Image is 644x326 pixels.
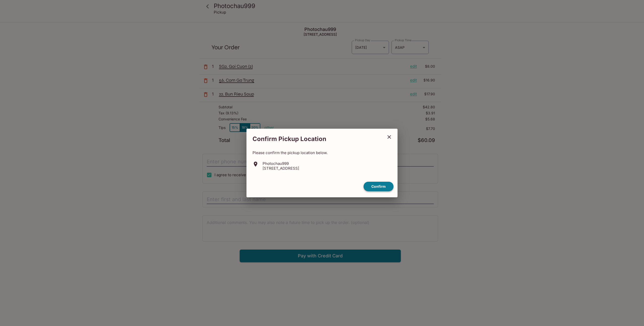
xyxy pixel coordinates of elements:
p: Please confirm the pickup location below. [253,150,391,155]
h2: Confirm Pickup Location [246,133,383,145]
p: Photochau999 [263,161,299,166]
button: close [383,131,396,143]
button: confirm [364,182,393,192]
p: [STREET_ADDRESS] [263,166,299,171]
